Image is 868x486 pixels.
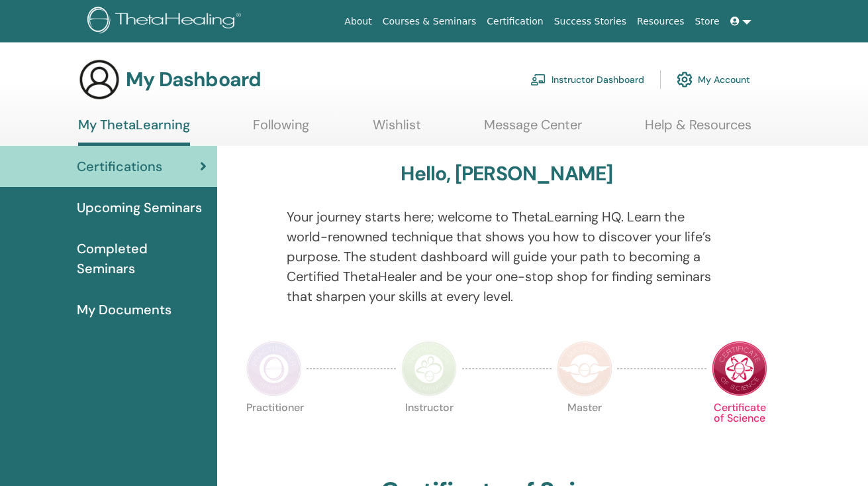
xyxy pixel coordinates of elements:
a: Help & Resources [645,117,751,143]
img: Instructor [401,341,457,396]
span: My Documents [77,300,171,320]
h3: Hello, [PERSON_NAME] [401,162,612,186]
img: cog.svg [677,68,693,91]
span: Completed Seminars [77,239,207,278]
img: chalkboard-teacher.svg [530,74,546,86]
img: logo.png [87,7,246,36]
a: Following [253,117,309,143]
a: Wishlist [373,117,421,143]
a: Success Stories [549,9,632,34]
span: Certifications [77,156,162,176]
p: Your journey starts here; welcome to ThetaLearning HQ. Learn the world-renowned technique that sh... [287,207,726,306]
span: Upcoming Seminars [77,198,202,217]
a: Store [690,9,725,34]
a: Message Center [484,117,582,143]
a: Courses & Seminars [377,9,482,34]
p: Certificate of Science [712,402,767,458]
p: Instructor [401,402,457,458]
h3: My Dashboard [126,68,261,91]
img: Certificate of Science [712,341,767,396]
img: Master [557,341,612,396]
a: About [339,9,377,34]
a: Instructor Dashboard [530,65,644,94]
p: Practitioner [246,402,302,458]
img: Practitioner [246,341,302,396]
p: Master [557,402,612,458]
img: generic-user-icon.jpg [78,58,121,101]
a: My Account [677,65,750,94]
a: Certification [481,9,548,34]
a: Resources [632,9,690,34]
a: My ThetaLearning [78,117,190,146]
